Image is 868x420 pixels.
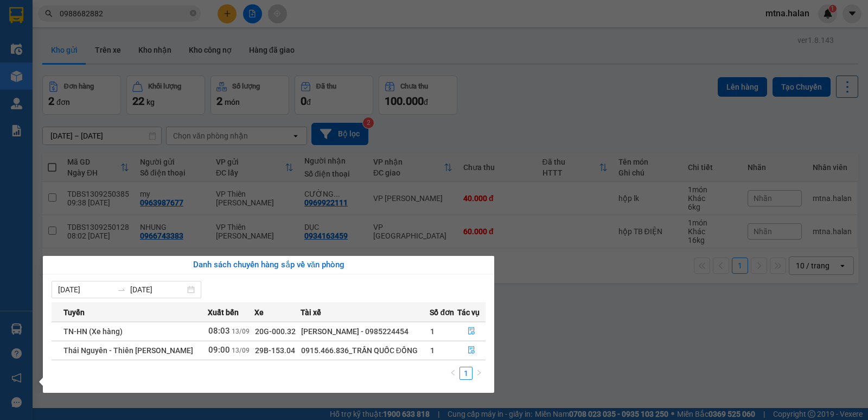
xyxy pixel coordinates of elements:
[458,342,486,359] button: file-done
[473,367,486,380] li: Next Page
[301,344,430,356] div: 0915.466.836_TRẦN QUỐC ĐÔNG
[14,14,95,68] img: logo.jpg
[446,367,459,380] button: left
[430,327,435,336] span: 1
[446,367,459,380] li: Previous Page
[430,346,435,355] span: 1
[63,327,123,336] span: TN-HN (Xe hàng)
[208,326,230,336] span: 08:03
[14,74,131,110] b: GỬI : VP Thiên [PERSON_NAME]
[232,347,250,354] span: 13/09
[117,285,126,294] span: to
[468,327,475,336] span: file-done
[460,367,472,379] a: 1
[58,284,113,296] input: Từ ngày
[117,285,126,294] span: swap-right
[232,328,250,335] span: 13/09
[63,346,193,355] span: Thái Nguyên - Thiên [PERSON_NAME]
[473,367,486,380] button: right
[457,306,480,318] span: Tác vụ
[255,327,296,336] span: 20G-000.32
[208,306,239,318] span: Xuất bến
[458,323,486,340] button: file-done
[476,369,482,376] span: right
[468,346,475,355] span: file-done
[63,306,85,318] span: Tuyến
[52,259,486,272] div: Danh sách chuyến hàng sắp về văn phòng
[208,345,230,355] span: 09:00
[301,325,430,337] div: [PERSON_NAME] - 0985224454
[430,306,454,318] span: Số đơn
[450,369,456,376] span: left
[101,27,454,40] li: 271 - [PERSON_NAME] - [GEOGRAPHIC_DATA] - [GEOGRAPHIC_DATA]
[459,367,473,380] li: 1
[254,306,264,318] span: Xe
[130,284,185,296] input: Đến ngày
[301,306,321,318] span: Tài xế
[255,346,295,355] span: 29B-153.04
